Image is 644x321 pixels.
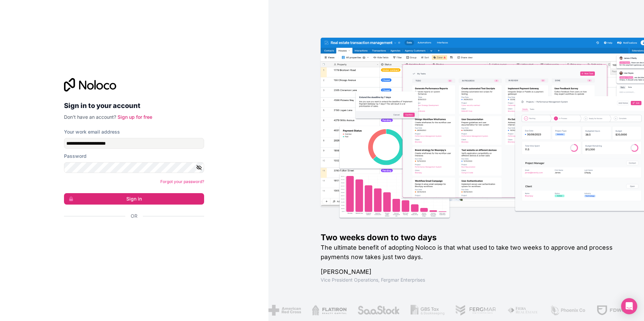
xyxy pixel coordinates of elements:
span: Or [131,213,137,219]
h2: Sign in to your account [64,100,204,112]
img: /assets/fiera-fwj2N5v4.png [507,305,539,316]
span: Don't have an account? [64,114,116,120]
button: Sign in [64,193,204,205]
h1: Vice President Operations , Fergmar Enterprises [321,277,622,283]
img: /assets/american-red-cross-BAupjrZR.png [268,305,301,316]
h2: The ultimate benefit of adopting Noloco is that what used to take two weeks to approve and proces... [321,243,622,262]
input: Password [64,162,204,173]
img: /assets/flatiron-C8eUkumj.png [312,305,347,316]
a: Forgot your password? [160,179,204,184]
label: Your work email address [64,129,120,135]
img: /assets/saastock-C6Zbiodz.png [357,305,400,316]
h1: Two weeks down to two days [321,232,622,243]
a: Sign up for free [118,114,152,120]
iframe: Botão Iniciar sessão com o Google [61,227,202,242]
div: Open Intercom Messenger [621,298,637,314]
input: Email address [64,138,204,149]
img: /assets/phoenix-BREaitsQ.png [549,305,586,316]
img: /assets/fergmar-CudnrXN5.png [455,305,496,316]
h1: [PERSON_NAME] [321,267,622,277]
label: Password [64,153,87,159]
img: /assets/gbstax-C-GtDUiK.png [410,305,445,316]
img: /assets/fdworks-Bi04fVtw.png [597,305,636,316]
